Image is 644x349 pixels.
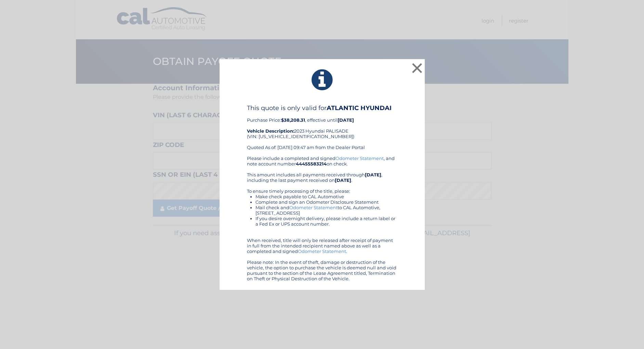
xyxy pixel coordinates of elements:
div: Purchase Price: , effective until 2023 Hyundai PALISADE (VIN: [US_VEHICLE_IDENTIFICATION_NUMBER])... [247,104,397,156]
li: If you desire overnight delivery, please include a return label or a Fed Ex or UPS account number. [255,216,397,227]
h4: This quote is only valid for [247,104,397,112]
b: [DATE] [335,177,351,183]
b: 44455583214 [296,161,327,166]
div: Please include a completed and signed , and note account number on check. This amount includes al... [247,156,397,281]
li: Mail check and to CAL Automotive, [STREET_ADDRESS] [255,205,397,216]
a: Odometer Statement [336,156,384,161]
a: Odometer Statement [298,249,346,254]
b: [DATE] [338,117,354,123]
li: Make check payable to CAL Automotive [255,194,397,199]
li: Complete and sign an Odometer Disclosure Statement [255,199,397,205]
a: Odometer Statement [289,205,338,210]
b: ATLANTIC HYUNDAI [327,104,392,112]
b: $38,208.31 [281,117,305,123]
b: [DATE] [365,172,381,177]
button: × [410,61,424,75]
strong: Vehicle Description: [247,128,294,134]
